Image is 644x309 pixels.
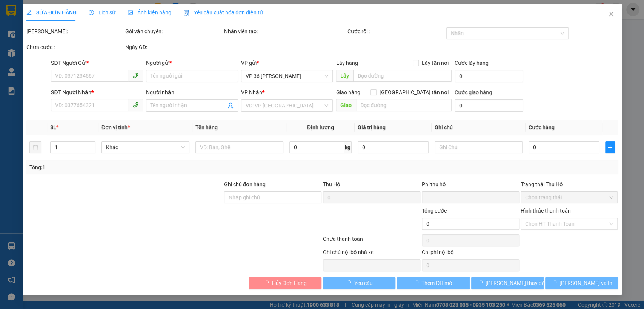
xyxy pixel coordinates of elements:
[246,70,329,82] span: VP 36 Hồng Tiến
[323,277,395,289] button: Yêu cầu
[195,124,218,130] span: Tên hàng
[101,124,130,130] span: Đơn vị tính
[227,102,234,109] span: user-add
[344,141,352,153] span: kg
[263,280,272,285] span: loading
[183,9,263,15] span: Yêu cầu xuất hóa đơn điện tử
[525,192,613,203] span: Chọn trạng thái
[241,89,262,95] span: VP Nhận
[421,208,446,214] span: Tổng cước
[605,141,615,153] button: plus
[520,208,570,214] label: Hình thức thanh toán
[606,144,614,150] span: plus
[26,27,124,35] div: [PERSON_NAME]:
[347,27,445,35] div: Cước rồi :
[224,181,266,187] label: Ghi chú đơn hàng
[377,88,452,96] span: [GEOGRAPHIC_DATA] tận nơi
[128,9,171,15] span: Ảnh kiện hàng
[545,277,618,289] button: [PERSON_NAME] và In
[346,280,354,285] span: loading
[89,10,94,15] span: clock-circle
[26,10,32,15] span: edit
[26,9,77,15] span: SỬA ĐƠN HÀNG
[471,277,543,289] button: [PERSON_NAME] thay đổi
[559,279,612,287] span: [PERSON_NAME] và In
[125,43,223,51] div: Ngày GD:
[272,279,306,287] span: Hủy Đơn Hàng
[50,124,56,130] span: SL
[528,124,554,130] span: Cước hàng
[51,59,143,67] div: SĐT Người Gửi
[413,280,421,285] span: loading
[106,142,185,153] span: Khác
[421,180,519,191] div: Phí thu hộ
[132,102,138,108] span: phone
[224,27,346,35] div: Nhân viên tạo:
[307,124,334,130] span: Định lượng
[195,141,283,153] input: VD: Bàn, Ghế
[358,124,386,130] span: Giá trị hàng
[431,120,525,135] th: Ghi chú
[322,235,421,248] div: Chưa thanh toán
[336,70,353,82] span: Lấy
[336,99,356,111] span: Giao
[224,191,321,203] input: Ghi chú đơn hàng
[551,280,559,285] span: loading
[608,11,614,17] span: close
[354,279,372,287] span: Yêu cầu
[336,89,360,95] span: Giao hàng
[132,72,138,78] span: phone
[241,59,333,67] div: VP gửi
[26,43,124,51] div: Chưa cước :
[336,60,358,66] span: Lấy hàng
[520,180,618,188] div: Trạng thái Thu Hộ
[455,89,492,95] label: Cước giao hàng
[146,59,238,67] div: Người gửi
[356,99,452,111] input: Dọc đường
[485,279,546,287] span: [PERSON_NAME] thay đổi
[183,10,189,16] img: icon
[249,277,321,289] button: Hủy Đơn Hàng
[455,60,489,66] label: Cước lấy hàng
[29,141,41,153] button: delete
[128,10,133,15] span: picture
[146,88,238,96] div: Người nhận
[397,277,469,289] button: Thêm ĐH mới
[51,88,143,96] div: SĐT Người Nhận
[421,248,519,259] div: Chi phí nội bộ
[477,280,485,285] span: loading
[89,9,115,15] span: Lịch sử
[455,70,523,82] input: Cước lấy hàng
[600,4,621,25] button: Close
[125,27,223,35] div: Gói vận chuyển:
[455,99,523,112] input: Cước giao hàng
[323,181,340,187] span: Thu Hộ
[29,163,249,171] div: Tổng: 1
[434,141,522,153] input: Ghi Chú
[419,59,452,67] span: Lấy tận nơi
[323,248,420,259] div: Ghi chú nội bộ nhà xe
[421,279,453,287] span: Thêm ĐH mới
[353,70,452,82] input: Dọc đường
